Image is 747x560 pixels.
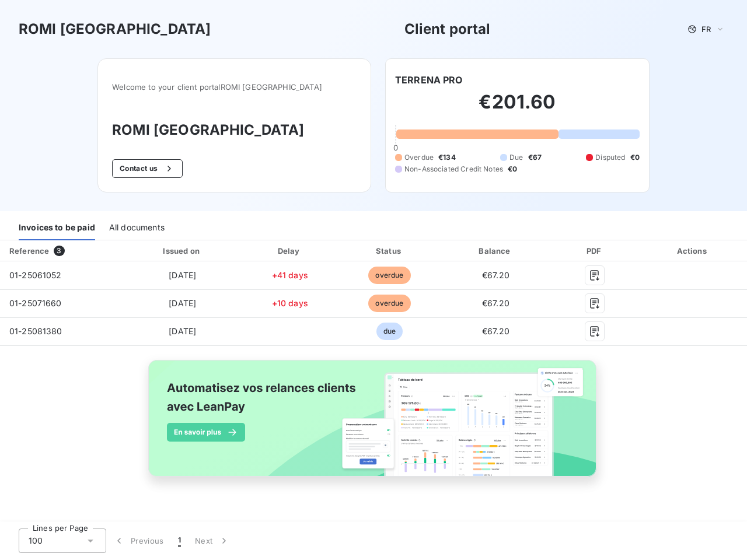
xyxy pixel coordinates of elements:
span: +10 days [272,298,308,308]
h3: ROMI [GEOGRAPHIC_DATA] [19,19,211,40]
h2: €201.60 [395,90,640,125]
span: €67.20 [482,326,509,336]
span: overdue [368,267,410,284]
span: Disputed [595,152,625,163]
div: Issued on [126,245,239,257]
span: [DATE] [169,326,196,336]
span: Overdue [404,152,434,163]
div: Actions [641,245,745,257]
span: 0 [393,143,398,152]
button: Next [188,528,237,553]
span: 01-25071660 [9,298,62,308]
span: [DATE] [169,298,196,308]
span: €67 [528,152,542,163]
div: Status [341,245,438,257]
span: Non-Associated Credit Notes [404,164,503,174]
button: 1 [171,528,188,553]
span: [DATE] [169,270,196,280]
span: Welcome to your client portal ROMI [GEOGRAPHIC_DATA] [112,82,357,92]
span: €67.20 [482,298,509,308]
span: 1 [178,535,181,547]
span: 100 [29,535,43,547]
span: overdue [368,295,410,312]
div: Invoices to be paid [19,216,95,240]
span: €67.20 [482,270,509,280]
div: Reference [9,246,49,256]
button: Previous [106,528,171,553]
span: €0 [508,164,517,174]
div: All documents [109,216,165,240]
h3: ROMI [GEOGRAPHIC_DATA] [112,120,357,141]
span: 01-25081380 [9,326,62,336]
span: 3 [54,246,64,256]
img: banner [138,353,609,496]
span: due [376,323,403,340]
span: €134 [438,152,456,163]
h6: TERRENA PRO [395,73,463,87]
span: €0 [630,152,640,163]
button: Contact us [112,159,183,178]
h3: Client portal [404,19,491,40]
span: +41 days [272,270,308,280]
span: 01-25061052 [9,270,62,280]
span: Due [509,152,523,163]
div: Balance [443,245,549,257]
div: PDF [553,245,636,257]
span: FR [701,24,711,34]
div: Delay [243,245,336,257]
